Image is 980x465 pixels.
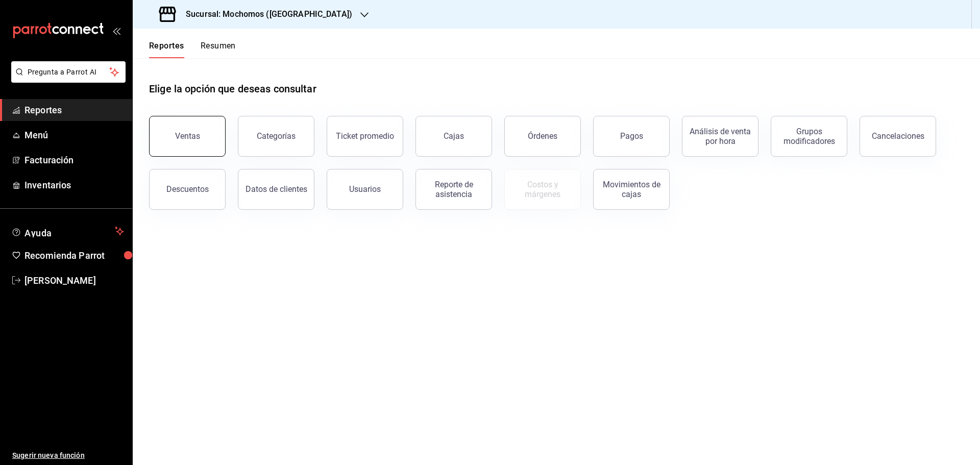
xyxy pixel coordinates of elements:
[24,153,124,167] span: Facturación
[12,450,124,461] span: Sugerir nueva función
[112,27,120,35] button: open_drawer_menu
[246,184,307,194] div: Datos de clientes
[528,131,557,141] div: Órdenes
[415,169,492,210] button: Reporte de asistencia
[682,116,758,157] button: Análisis de venta por hora
[444,131,464,141] div: Cajas
[860,116,936,157] button: Cancelaciones
[771,116,847,157] button: Grupos modificadores
[349,184,381,194] div: Usuarios
[504,116,581,157] button: Órdenes
[600,180,663,199] div: Movimientos de cajas
[504,169,581,210] button: Contrata inventarios para ver este reporte
[24,178,124,192] span: Inventarios
[511,180,574,199] div: Costos y márgenes
[149,116,226,157] button: Ventas
[593,169,670,210] button: Movimientos de cajas
[178,8,352,20] h3: Sucursal: Mochomos ([GEOGRAPHIC_DATA])
[327,116,403,157] button: Ticket promedio
[238,116,314,157] button: Categorías
[415,116,492,157] button: Cajas
[593,116,670,157] button: Pagos
[422,180,485,199] div: Reporte de asistencia
[149,41,236,58] div: navigation tabs
[24,103,124,117] span: Reportes
[689,127,752,146] div: Análisis de venta por hora
[327,169,403,210] button: Usuarios
[149,81,316,96] h1: Elige la opción que deseas consultar
[175,131,200,141] div: Ventas
[11,61,126,83] button: Pregunta a Parrot AI
[149,41,184,58] button: Reportes
[24,225,111,237] span: Ayuda
[24,249,124,262] span: Recomienda Parrot
[257,131,296,141] div: Categorías
[24,128,124,142] span: Menú
[24,274,124,287] span: [PERSON_NAME]
[166,184,209,194] div: Descuentos
[620,131,643,141] div: Pagos
[872,131,924,141] div: Cancelaciones
[201,41,236,58] button: Resumen
[336,131,394,141] div: Ticket promedio
[7,74,126,85] a: Pregunta a Parrot AI
[238,169,314,210] button: Datos de clientes
[149,169,226,210] button: Descuentos
[777,127,841,146] div: Grupos modificadores
[28,67,110,78] span: Pregunta a Parrot AI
